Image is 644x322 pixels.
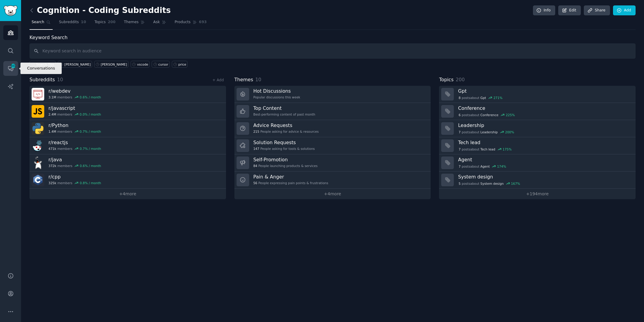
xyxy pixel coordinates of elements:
[48,112,56,116] span: 2.4M
[94,61,128,68] a: [PERSON_NAME]
[124,20,139,25] span: Themes
[458,112,515,118] div: post s about
[48,164,56,168] span: 372k
[48,164,101,168] div: members
[48,112,101,116] div: members
[4,5,17,16] img: GummySearch logo
[48,95,56,99] span: 3.1M
[48,129,56,134] span: 1.4M
[81,20,86,25] span: 10
[253,156,318,163] h3: Self-Promotion
[253,129,259,134] span: 215
[253,88,300,94] h3: Hot Discussions
[459,181,461,186] span: 5
[48,139,101,146] h3: r/ reactjs
[48,122,101,128] h3: r/ Python
[29,154,226,172] a: r/java372kmembers0.6% / month
[458,105,631,111] h3: Conference
[439,76,454,84] span: Topics
[80,95,101,99] div: 0.6 % / month
[558,5,581,16] a: Edit
[480,164,490,169] span: Agent
[480,113,498,117] span: Conference
[439,137,636,154] a: Tech lead7postsaboutTech lead175%
[234,76,253,84] span: Themes
[253,164,318,168] div: People launching products & services
[459,113,461,117] span: 6
[439,103,636,120] a: Conference6postsaboutConference225%
[108,20,116,25] span: 200
[456,77,465,82] span: 200
[253,147,315,151] div: People asking for tools & solutions
[48,156,101,163] h3: r/ java
[29,172,226,189] a: r/cpp325kmembers0.8% / month
[32,156,44,169] img: java
[458,181,521,186] div: post s about
[253,95,300,99] div: Popular discussions this week
[439,120,636,137] a: Leadership7postsaboutLeadership200%
[101,62,127,67] div: [PERSON_NAME]
[48,95,101,99] div: members
[57,77,63,82] span: 10
[131,61,150,68] a: vscode
[503,147,512,151] div: 175 %
[439,86,636,103] a: Gpt8postsaboutGpt271%
[584,5,610,16] a: Share
[32,139,44,152] img: reactjs
[58,61,92,68] a: [PERSON_NAME]
[57,17,88,30] a: Subreddits10
[153,20,160,25] span: Ask
[253,174,328,180] h3: Pain & Anger
[48,181,101,185] div: members
[480,147,495,151] span: Tech lead
[92,17,118,30] a: Topics200
[613,5,636,16] a: Add
[459,130,461,134] span: 7
[458,139,631,146] h3: Tech lead
[29,103,226,120] a: r/javascript2.4Mmembers0.0% / month
[178,62,186,67] div: price
[48,174,101,180] h3: r/ cpp
[511,181,520,186] div: 167 %
[32,88,44,101] img: webdev
[458,174,631,180] h3: System design
[36,62,54,67] span: Search Tips
[29,43,636,59] input: Keyword search in audience
[253,129,319,134] div: People asking for advice & resources
[80,129,101,134] div: 0.7 % / month
[253,105,315,111] h3: Top Content
[234,154,431,172] a: Self-Promotion84People launching products & services
[80,164,101,168] div: 0.6 % / month
[253,139,315,146] h3: Solution Requests
[458,122,631,128] h3: Leadership
[234,120,431,137] a: Advice Requests215People asking for advice & resources
[459,96,461,100] span: 8
[48,88,101,94] h3: r/ webdev
[29,189,226,199] a: +4more
[480,96,486,100] span: Gpt
[59,20,79,25] span: Subreddits
[439,189,636,199] a: +194more
[253,122,319,128] h3: Advice Requests
[480,130,498,134] span: Leadership
[494,96,503,100] div: 271 %
[64,62,91,67] div: [PERSON_NAME]
[32,20,44,25] span: Search
[29,6,171,15] h2: Cognition - Coding Subreddits
[458,147,512,152] div: post s about
[234,103,431,120] a: Top ContentBest-performing content of past month
[29,120,226,137] a: r/Python1.4Mmembers0.7% / month
[234,137,431,154] a: Solution Requests147People asking for tools & solutions
[32,174,44,186] img: cpp
[234,172,431,189] a: Pain & Anger56People expressing pain points & frustrations
[458,129,515,135] div: post s about
[32,105,44,118] img: javascript
[175,20,190,25] span: Products
[152,61,169,68] a: cursor
[158,62,168,67] div: cursor
[29,17,53,30] a: Search
[497,164,506,169] div: 174 %
[439,154,636,172] a: Agent7postsaboutAgent174%
[29,35,67,40] label: Keyword Search
[32,122,44,135] img: Python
